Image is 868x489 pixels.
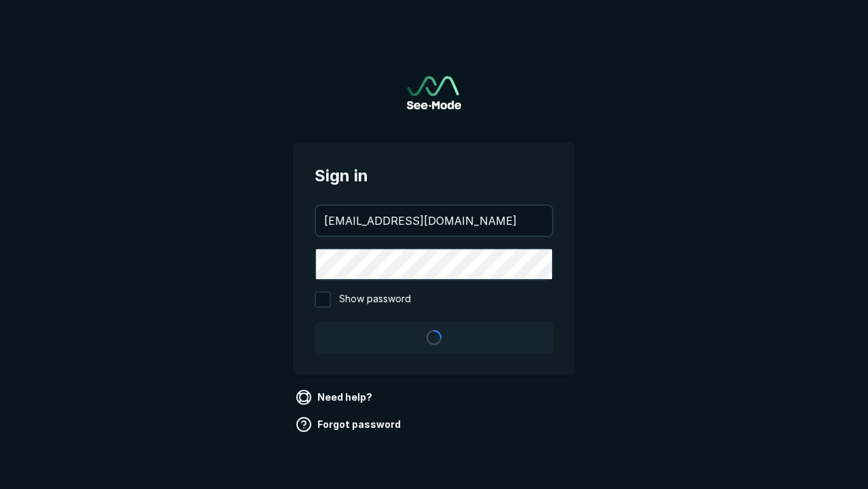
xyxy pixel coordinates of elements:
a: Need help? [293,386,378,408]
span: Show password [339,291,411,308]
span: Sign in [315,164,553,188]
a: Go to sign in [407,76,461,109]
a: Forgot password [293,414,406,435]
img: See-Mode Logo [407,76,461,109]
input: your@email.com [316,206,552,236]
